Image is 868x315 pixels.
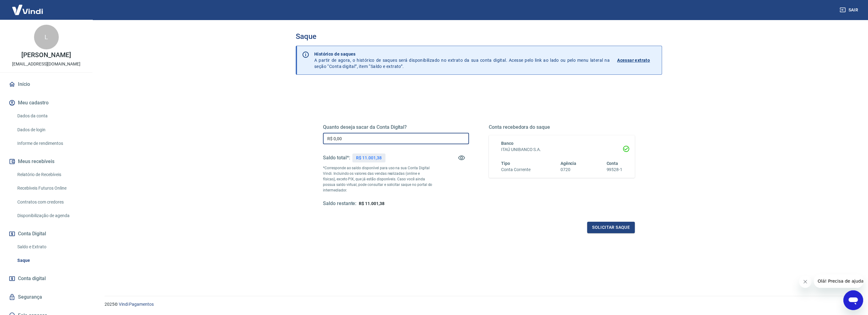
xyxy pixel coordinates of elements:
h6: 99528-1 [606,166,622,173]
p: [EMAIL_ADDRESS][DOMAIN_NAME] [12,61,80,67]
a: Conta digital [7,272,85,285]
p: 2025 © [105,301,853,308]
h3: Saque [296,32,662,41]
p: A partir de agora, o histórico de saques será disponibilizado no extrato da sua conta digital. Ac... [314,51,610,69]
a: Contratos com credores [15,196,85,208]
a: Segurança [7,290,85,304]
span: Banco [501,141,513,146]
h6: Conta Corrente [501,166,530,173]
a: Início [7,78,85,91]
div: L [34,25,59,49]
a: Saque [15,254,85,267]
h5: Saldo restante: [323,200,356,207]
p: *Corresponde ao saldo disponível para uso na sua Conta Digital Vindi. Incluindo os valores das ve... [323,165,432,193]
span: Agência [561,161,577,166]
a: Disponibilização de agenda [15,209,85,222]
button: Meu cadastro [7,96,85,110]
a: Dados da conta [15,110,85,122]
a: Acessar extrato [617,51,657,69]
a: Recebíveis Futuros Online [15,182,85,195]
p: R$ 11.001,38 [356,155,381,161]
p: Acessar extrato [617,57,650,63]
p: Histórico de saques [314,51,610,57]
p: [PERSON_NAME] [21,52,71,58]
a: Relatório de Recebíveis [15,168,85,181]
span: Conta [606,161,618,166]
img: Vindi [7,0,48,19]
a: Vindi Pagamentos [119,302,154,307]
button: Conta Digital [7,227,85,241]
a: Informe de rendimentos [15,137,85,150]
span: Olá! Precisa de ajuda? [4,4,52,9]
span: R$ 11.001,38 [359,201,384,206]
button: Solicitar saque [587,222,635,233]
iframe: Fechar mensagem [799,275,811,288]
a: Dados de login [15,124,85,136]
h5: Quanto deseja sacar da Conta Digital? [323,124,469,130]
h5: Saldo total*: [323,155,350,161]
h5: Conta recebedora do saque [489,124,635,130]
button: Meus recebíveis [7,155,85,168]
h6: ITAÚ UNIBANCO S.A. [501,146,622,153]
iframe: Botão para abrir a janela de mensagens [843,290,863,310]
iframe: Mensagem da empresa [814,274,863,288]
a: Saldo e Extrato [15,241,85,253]
button: Sair [838,4,861,16]
h6: 0720 [561,166,577,173]
span: Tipo [501,161,510,166]
span: Conta digital [18,274,46,283]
